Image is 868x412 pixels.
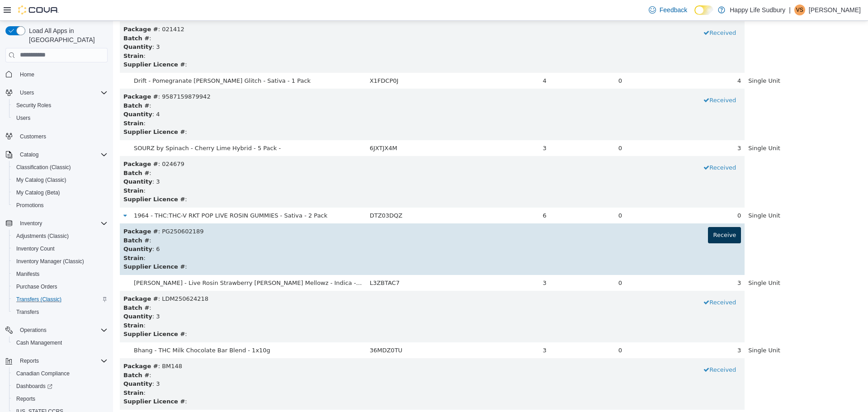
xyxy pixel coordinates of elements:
div: : LDM250624218 [10,274,628,283]
div: : 024679 [10,139,628,148]
td: 0 [437,254,513,270]
button: Reports [16,355,42,366]
strong: Supplier Licence # [10,40,72,47]
strong: Strain [10,166,30,173]
button: Receive [595,206,628,223]
a: Transfers (Classic) [13,294,65,305]
button: Reports [2,355,111,367]
div: 3 [516,258,628,267]
div: : [10,233,628,242]
div: 3 [516,123,628,132]
td: 3 [370,389,437,405]
button: Received [585,4,628,20]
span: Reports [16,395,35,403]
span: Promotions [16,202,44,209]
button: Manifests [9,268,111,280]
a: Dashboards [13,381,56,392]
span: 6JXTJX4M [257,124,284,131]
button: Users [16,87,38,98]
div: : [10,98,628,107]
button: Operations [16,325,50,336]
a: Purchase Orders [13,281,61,292]
a: Security Roles [13,100,55,111]
td: 0 [437,322,513,338]
b: Package # [10,5,45,12]
p: | [789,5,791,15]
b: Package # [10,72,45,79]
span: Single Unit [635,124,667,131]
span: Customers [16,131,108,142]
button: Canadian Compliance [9,367,111,380]
div: : 9587159879942 [10,71,628,81]
div: Victoria Suotaila [794,5,805,15]
button: Transfers (Classic) [9,293,111,306]
a: My Catalog (Beta) [13,187,64,198]
strong: Batch # [10,81,36,88]
button: Catalog [2,148,111,161]
span: Customers [20,133,46,140]
button: Security Roles [9,99,111,112]
div: : [10,174,628,183]
a: Adjustments (Classic) [13,231,72,242]
span: Bud Lafleur - Live Rosin Strawberry Marsh Mellowz - Indica - 2 Pack [21,259,264,265]
button: My Catalog (Classic) [9,174,111,186]
td: 0 [437,119,513,136]
span: Dashboards [13,381,108,392]
span: Single Unit [635,191,667,198]
span: Users [16,87,108,98]
b: Package # [10,275,45,281]
b: Package # [10,342,45,349]
span: Classification (Classic) [13,162,108,173]
div: : [10,242,628,251]
button: Purchase Orders [9,280,111,293]
span: Operations [20,327,47,334]
strong: Strain [10,99,30,106]
p: Happy Life Sudbury [730,5,785,15]
span: Inventory Count [13,243,108,254]
span: Cash Management [13,337,108,348]
b: Package # [10,207,45,214]
button: Received [585,139,628,155]
div: 0 [516,190,628,199]
button: Classification (Classic) [9,161,111,174]
input: Dark Mode [694,5,713,15]
span: Load All Apps in [GEOGRAPHIC_DATA] [25,26,108,44]
span: Manifests [16,270,39,278]
button: Inventory [2,217,111,230]
span: My Catalog (Classic) [13,175,108,185]
span: Dashboards [16,383,52,390]
strong: Supplier Licence # [10,242,72,249]
span: Single Unit [635,57,667,63]
div: : BM148 [10,341,628,350]
a: Inventory Count [13,243,58,254]
span: X1FDCP0J [257,57,286,63]
div: : [10,166,628,175]
div: : [10,368,628,377]
span: DTZ03DQZ [257,191,290,198]
a: Transfers [13,307,42,317]
a: Canadian Compliance [13,368,73,379]
a: Manifests [13,269,43,279]
div: 4 [516,56,628,65]
a: Cash Management [13,337,66,348]
strong: Quantity [10,90,39,97]
td: 6 [370,187,437,203]
td: 3 [370,119,437,136]
td: 0 [437,52,513,68]
span: 36MDZ0TU [257,326,289,333]
a: My Catalog (Classic) [13,175,70,185]
strong: Supplier Licence # [10,310,72,317]
strong: Batch # [10,149,36,156]
div: 3 [516,325,628,334]
a: Customers [16,131,50,142]
button: Received [585,71,628,88]
strong: Quantity [10,225,39,232]
span: Manifests [13,269,108,279]
span: Classification (Classic) [16,164,71,171]
div: : [10,215,628,224]
strong: Quantity [10,360,39,366]
strong: Batch # [10,14,36,21]
strong: Supplier Licence # [10,175,72,182]
span: Adjustments (Classic) [16,232,69,240]
strong: Strain [10,32,30,38]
